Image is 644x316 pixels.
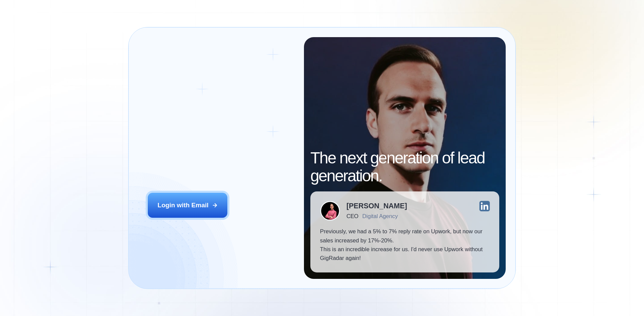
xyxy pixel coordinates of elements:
[346,213,358,219] div: CEO
[310,149,499,185] h2: The next generation of lead generation.
[346,203,407,210] div: [PERSON_NAME]
[148,193,227,218] button: Login with Email
[362,213,398,219] div: Digital Agency
[158,201,208,210] div: Login with Email
[320,227,490,263] p: Previously, we had a 5% to 7% reply rate on Upwork, but now our sales increased by 17%-20%. This ...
